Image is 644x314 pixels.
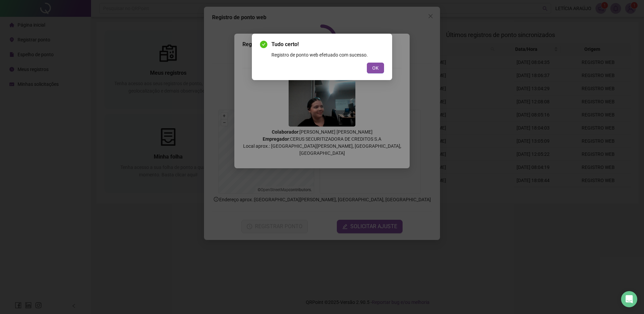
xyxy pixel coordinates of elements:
[372,64,379,72] span: OK
[367,63,384,73] button: OK
[271,40,384,48] span: Tudo certo!
[621,291,637,307] div: Open Intercom Messenger
[260,41,267,48] span: check-circle
[271,51,384,59] div: Registro de ponto web efetuado com sucesso.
